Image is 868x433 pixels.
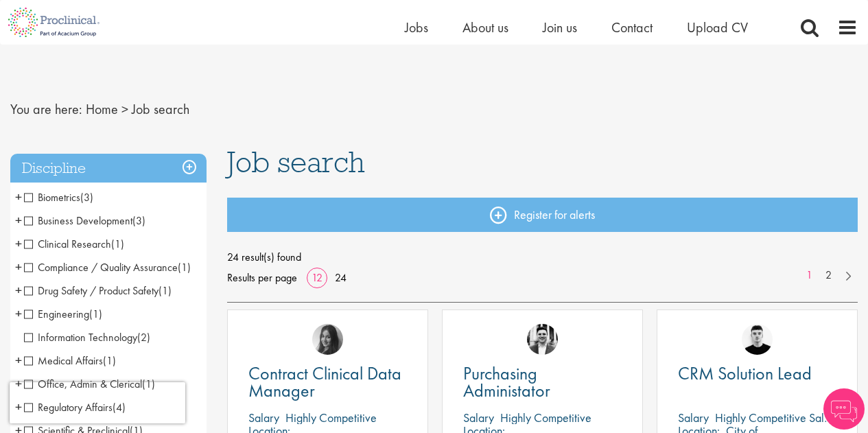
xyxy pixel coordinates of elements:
[678,365,836,382] a: CRM Solution Lead
[285,410,377,425] p: Highly Competitive
[132,213,145,228] span: (3)
[330,270,351,285] a: 24
[86,100,118,118] a: breadcrumb link
[678,362,812,385] span: CRM Solution Lead
[248,365,407,399] a: Contract Clinical Data Manager
[24,353,116,368] span: Medical Affairs
[678,410,709,425] span: Salary
[159,283,172,298] span: (1)
[24,307,89,321] span: Engineering
[111,237,124,251] span: (1)
[463,365,622,399] a: Purchasing Administator
[24,283,172,298] span: Drug Safety / Product Safety
[742,324,773,355] img: Patrick Melody
[24,307,102,321] span: Engineering
[543,19,577,36] a: Join us
[15,373,22,394] span: +
[24,377,142,391] span: Office, Admin & Clerical
[89,307,102,321] span: (1)
[312,324,343,355] img: Heidi Hennigan
[24,283,159,298] span: Drug Safety / Product Safety
[24,213,145,228] span: Business Development
[527,324,558,355] img: Edward Little
[500,410,591,425] p: Highly Competitive
[80,190,93,204] span: (3)
[405,19,428,36] a: Jobs
[24,190,80,204] span: Biometrics
[715,410,840,425] p: Highly Competitive Salary
[142,377,155,391] span: (1)
[24,237,111,251] span: Clinical Research
[15,280,22,301] span: +
[10,382,185,423] iframe: reCAPTCHA
[227,143,365,180] span: Job search
[24,353,103,368] span: Medical Affairs
[24,377,155,391] span: Office, Admin & Clerical
[178,260,191,274] span: (1)
[24,213,132,228] span: Business Development
[227,198,858,232] a: Register for alerts
[24,190,93,204] span: Biometrics
[103,353,116,368] span: (1)
[799,268,819,283] a: 1
[15,257,22,277] span: +
[24,237,124,251] span: Clinical Research
[15,187,22,207] span: +
[15,233,22,254] span: +
[307,270,327,285] a: 12
[227,268,297,288] span: Results per page
[611,19,653,36] a: Contact
[463,410,494,425] span: Salary
[132,100,189,118] span: Job search
[121,100,128,118] span: >
[10,154,207,183] h3: Discipline
[24,330,150,344] span: Information Technology
[15,350,22,371] span: +
[15,210,22,231] span: +
[137,330,150,344] span: (2)
[462,19,508,36] a: About us
[227,247,858,268] span: 24 result(s) found
[248,362,401,402] span: Contract Clinical Data Manager
[24,260,191,274] span: Compliance / Quality Assurance
[823,388,865,430] img: Chatbot
[24,330,137,344] span: Information Technology
[248,410,279,425] span: Salary
[819,268,838,283] a: 2
[687,19,748,36] a: Upload CV
[463,362,550,402] span: Purchasing Administator
[24,260,178,274] span: Compliance / Quality Assurance
[15,303,22,324] span: +
[10,100,82,118] span: You are here:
